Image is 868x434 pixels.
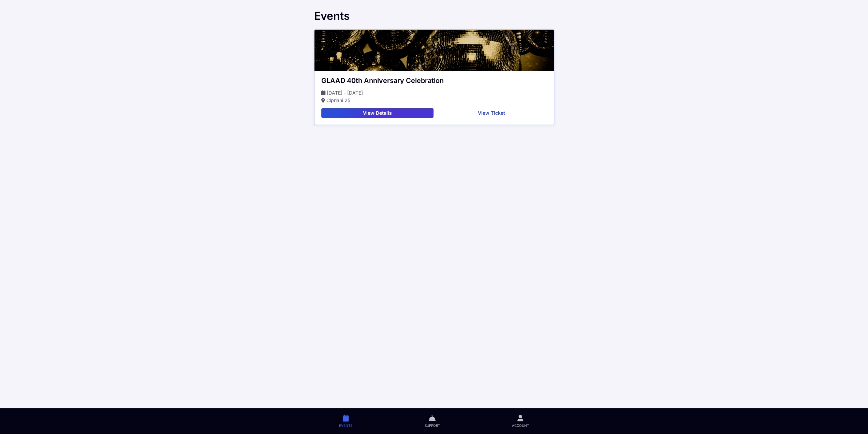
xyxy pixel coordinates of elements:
[339,423,352,428] span: Events
[321,97,547,104] p: Cipriani 25
[436,108,547,118] button: View Ticket
[303,408,388,434] a: Events
[476,408,565,434] a: Account
[512,423,529,428] span: Account
[424,423,440,428] span: Support
[314,10,554,23] div: Events
[321,108,434,118] button: View Details
[321,89,547,97] p: [DATE] - [DATE]
[321,76,547,85] div: GLAAD 40th Anniversary Celebration
[388,408,476,434] a: Support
